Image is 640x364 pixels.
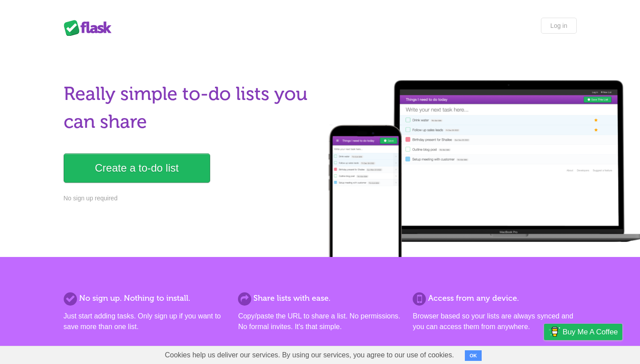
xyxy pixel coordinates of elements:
img: Buy me a coffee [548,324,560,339]
span: Cookies help us deliver our services. By using our services, you agree to our use of cookies. [156,346,463,364]
h2: Access from any device. [413,292,576,304]
a: Buy me a coffee [544,324,622,340]
button: OK [465,350,482,361]
div: Flask Lists [64,20,117,36]
a: Log in [541,18,576,34]
h2: No sign up. Nothing to install. [64,292,227,304]
p: No sign up required [64,194,315,203]
h1: Really simple to-do lists you can share [64,80,315,136]
p: Copy/paste the URL to share a list. No permissions. No formal invites. It's that simple. [238,311,402,332]
a: Create a to-do list [64,153,210,183]
h2: Share lists with ease. [238,292,402,304]
p: Just start adding tasks. Only sign up if you want to save more than one list. [64,311,227,332]
span: Buy me a coffee [563,324,618,340]
p: Browser based so your lists are always synced and you can access them from anywhere. [413,311,576,332]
